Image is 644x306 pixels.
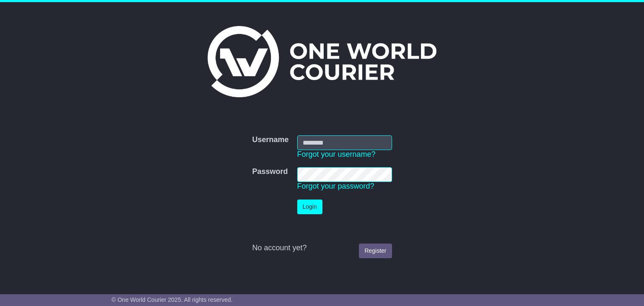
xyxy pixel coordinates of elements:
[297,200,322,214] button: Login
[252,135,288,145] label: Username
[112,296,233,303] span: © One World Courier 2025. All rights reserved.
[252,244,392,253] div: No account yet?
[297,150,376,158] a: Forgot your username?
[252,167,288,176] label: Password
[359,244,392,258] a: Register
[297,182,374,190] a: Forgot your password?
[208,26,436,97] img: One World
